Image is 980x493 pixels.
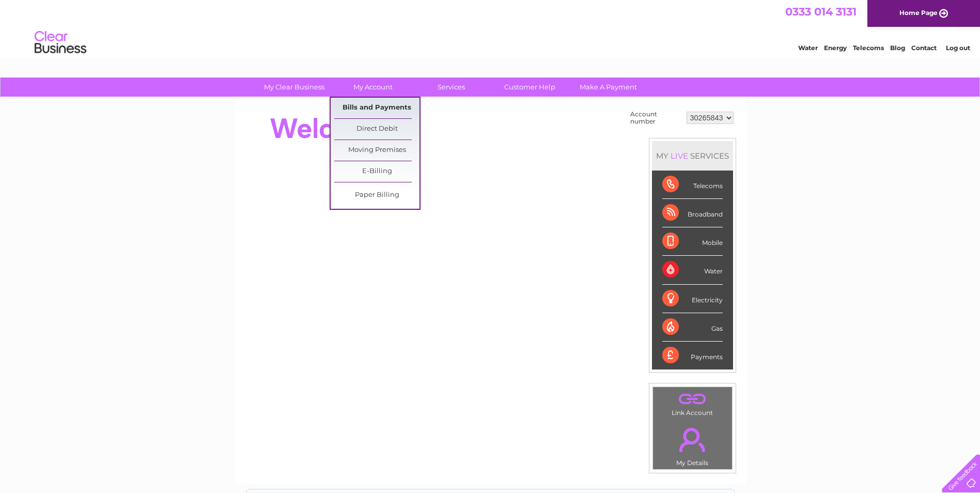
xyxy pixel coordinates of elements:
[34,27,87,58] img: logo.png
[662,199,723,227] div: Broadband
[246,6,735,50] div: Clear Business is a trading name of Verastar Limited (registered in [GEOGRAPHIC_DATA] No. 3667643...
[652,141,733,171] div: MY SERVICES
[628,108,684,128] td: Account number
[662,227,723,256] div: Mobile
[409,78,494,97] a: Services
[334,140,419,161] a: Moving Premises
[785,5,857,18] a: 0333 014 3131
[252,78,337,97] a: My Clear Business
[662,313,723,342] div: Gas
[334,119,419,140] a: Direct Debit
[668,151,690,161] div: LIVE
[334,185,419,206] a: Paper Billing
[946,44,970,52] a: Log out
[911,44,937,52] a: Contact
[652,387,733,419] td: Link Account
[662,171,723,199] div: Telecoms
[853,44,884,52] a: Telecoms
[656,390,729,408] a: .
[334,98,419,118] a: Bills and Payments
[334,161,419,182] a: E-Billing
[890,44,905,52] a: Blog
[662,285,723,313] div: Electricity
[656,422,729,458] a: .
[566,78,651,97] a: Make A Payment
[824,44,847,52] a: Energy
[330,78,415,97] a: My Account
[662,342,723,369] div: Payments
[798,44,818,52] a: Water
[662,256,723,284] div: Water
[652,419,733,470] td: My Details
[487,78,572,97] a: Customer Help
